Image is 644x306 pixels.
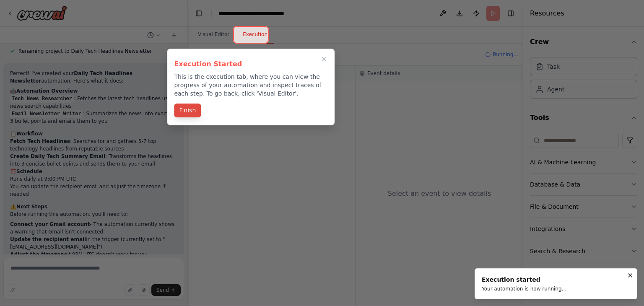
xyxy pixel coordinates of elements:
h3: Execution Started [174,59,327,69]
button: Finish [174,104,201,117]
div: Your automation is now running... [482,285,566,292]
p: This is the execution tab, where you can view the progress of your automation and inspect traces ... [174,73,327,98]
button: Hide left sidebar [193,8,205,19]
button: Close walkthrough [319,54,329,64]
div: Execution started [482,275,566,284]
